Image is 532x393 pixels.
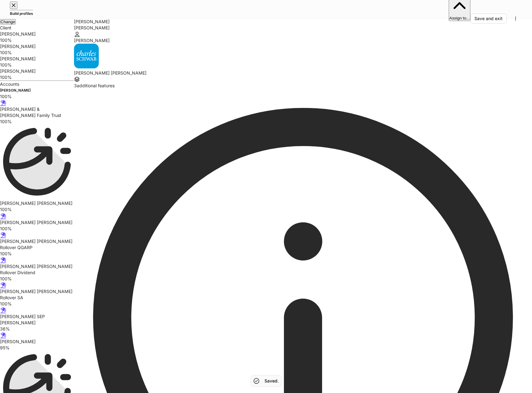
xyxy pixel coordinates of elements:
[10,11,33,17] h5: Build profiles
[74,19,532,25] div: [PERSON_NAME]
[264,378,279,384] h5: Saved.
[470,14,507,24] button: Save and exit
[74,37,532,44] div: [PERSON_NAME]
[74,44,99,68] img: charles-schwab-BFYFdbvS.png
[74,70,532,76] div: [PERSON_NAME] [PERSON_NAME]
[74,25,532,31] div: [PERSON_NAME]
[474,16,503,21] div: Save and exit
[1,20,15,24] div: Change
